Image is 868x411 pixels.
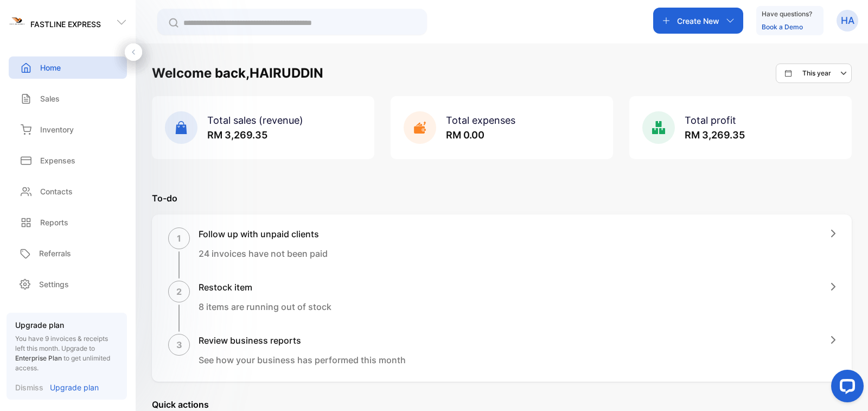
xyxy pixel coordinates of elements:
[152,192,852,205] p: To-do
[30,18,101,30] p: FASTLINE EXPRESS
[152,398,852,411] p: Quick actions
[39,279,69,290] p: Settings
[207,115,303,126] span: Total sales (revenue)
[50,382,99,393] p: Upgrade plan
[40,124,74,135] p: Inventory
[762,23,803,31] a: Book a Demo
[40,62,61,73] p: Home
[199,227,328,241] h1: Follow up with unpaid clients
[762,9,812,20] p: Have questions?
[677,15,719,27] p: Create New
[40,93,60,104] p: Sales
[776,64,852,83] button: This year
[199,334,406,347] h1: Review business reports
[40,217,68,228] p: Reports
[822,365,868,411] iframe: LiveChat chat widget
[199,300,331,313] p: 8 items are running out of stock
[653,8,743,34] button: Create New
[15,382,43,393] p: Dismiss
[43,382,99,393] a: Upgrade plan
[446,115,515,126] span: Total expenses
[15,319,118,331] p: Upgrade plan
[685,115,736,126] span: Total profit
[9,14,25,30] img: logo
[40,186,73,197] p: Contacts
[176,285,182,298] p: 2
[802,68,831,78] p: This year
[199,353,406,366] p: See how your business has performed this month
[39,248,71,259] p: Referrals
[177,232,181,245] p: 1
[15,344,110,372] span: Upgrade to to get unlimited access.
[446,129,484,141] span: RM 0.00
[176,338,182,351] p: 3
[199,281,331,294] h1: Restock item
[40,155,75,166] p: Expenses
[15,334,118,373] p: You have 9 invoices & receipts left this month.
[837,8,858,34] button: HA
[152,64,323,83] h1: Welcome back, HAIRUDDIN
[841,14,854,28] p: HA
[685,129,745,141] span: RM 3,269.35
[15,354,62,362] span: Enterprise Plan
[207,129,267,141] span: RM 3,269.35
[199,247,328,260] p: 24 invoices have not been paid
